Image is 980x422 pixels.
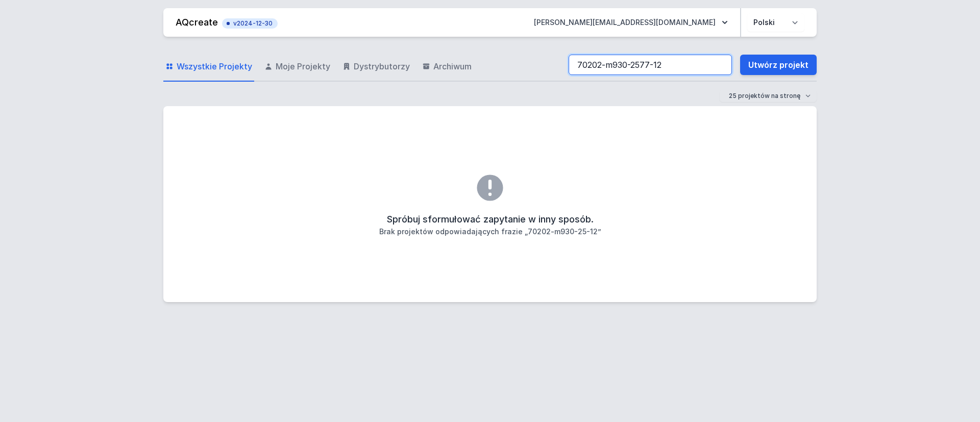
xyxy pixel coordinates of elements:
h2: Spróbuj sformułować zapytanie w inny sposób. [387,212,594,227]
a: Dystrybutorzy [340,52,412,82]
span: v2024-12-30 [227,19,273,28]
a: AQcreate [176,17,218,28]
a: Archiwum [420,52,474,82]
button: [PERSON_NAME][EMAIL_ADDRESS][DOMAIN_NAME] [526,13,736,32]
button: v2024-12-30 [222,16,278,29]
span: Dystrybutorzy [354,60,410,72]
span: Archiwum [433,60,472,72]
input: Szukaj wśród projektów i wersji... [569,55,732,75]
select: Wybierz język [747,13,804,32]
a: Moje Projekty [262,52,332,82]
span: Moje Projekty [276,60,330,72]
h3: Brak projektów odpowiadających frazie „70202-m930-25-12” [379,227,601,237]
span: Wszystkie Projekty [177,60,252,72]
a: Utwórz projekt [740,55,817,75]
a: Wszystkie Projekty [163,52,254,82]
